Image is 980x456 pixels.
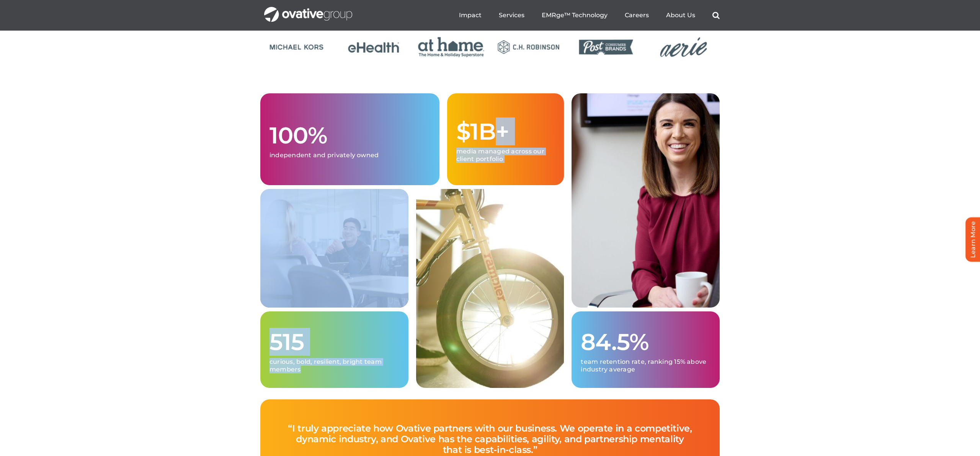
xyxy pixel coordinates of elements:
div: 15 / 24 [415,32,487,64]
div: 13 / 24 [260,32,333,64]
a: OG_Full_horizontal_WHT [264,6,352,13]
a: Search [712,11,720,19]
h1: 515 [269,330,399,354]
div: 17 / 24 [570,32,642,64]
a: Impact [459,11,482,19]
a: About Us [666,11,695,19]
h1: 84.5% [581,330,710,354]
img: Home – Grid 1 [260,189,408,308]
a: EMRge™ Technology [542,11,608,19]
p: team retention rate, ranking 15% above industry average [581,358,710,373]
div: 14 / 24 [338,32,410,64]
div: 18 / 24 [647,32,720,64]
img: Home – Grid 3 [572,93,720,308]
a: Careers [625,11,649,19]
img: Home – Grid 2 [416,189,564,388]
p: media managed across our client portfolio [456,148,555,163]
h1: 100% [269,123,430,148]
a: Services [499,11,524,19]
div: 16 / 24 [492,32,565,64]
h1: $1B+ [456,119,555,144]
p: independent and privately owned [269,151,430,159]
p: curious, bold, resilient, bright team members [269,358,399,373]
nav: Menu [459,3,720,28]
